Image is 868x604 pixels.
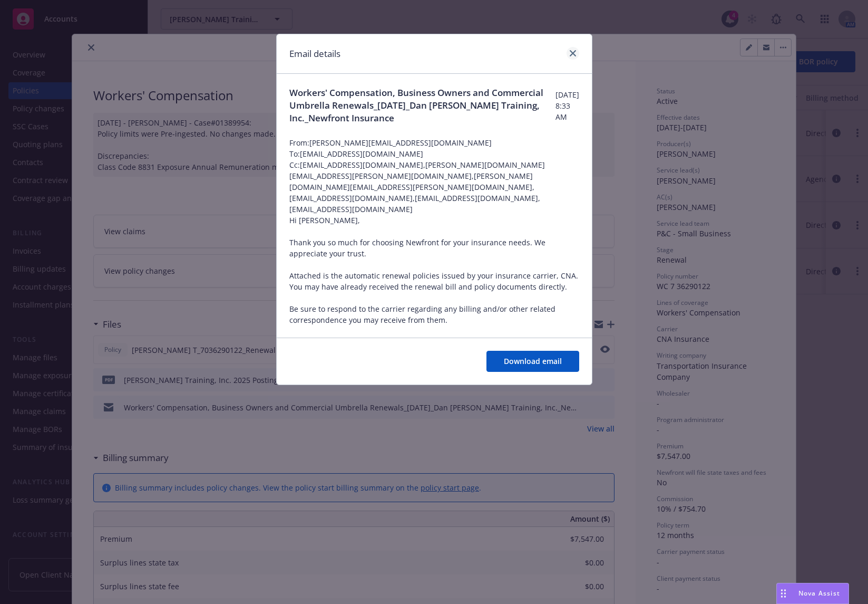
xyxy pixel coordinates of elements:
span: Download email [504,356,562,366]
button: Nova Assist [776,583,849,604]
span: Nova Assist [798,589,840,598]
button: Download email [486,351,579,372]
div: Drag to move [777,583,790,603]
